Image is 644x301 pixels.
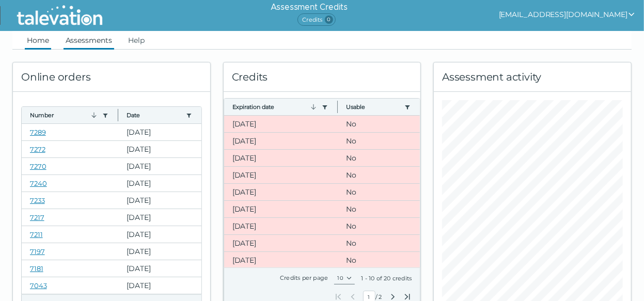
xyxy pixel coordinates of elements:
div: Assessment activity [434,62,631,92]
clr-dg-cell: [DATE] [224,116,338,132]
button: Last Page [403,293,412,301]
clr-dg-cell: [DATE] [118,124,201,140]
button: Column resize handle [334,96,341,118]
clr-dg-cell: No [338,201,420,217]
button: Previous Page [349,293,357,301]
clr-dg-cell: No [338,133,420,149]
clr-dg-cell: [DATE] [224,133,338,149]
clr-dg-cell: [DATE] [118,209,201,226]
clr-dg-cell: [DATE] [224,235,338,251]
a: 7233 [30,196,45,204]
div: 1 - 10 of 20 credits [361,274,412,282]
clr-dg-cell: [DATE] [118,175,201,192]
a: 7217 [30,213,44,221]
a: Help [127,31,147,50]
a: 7197 [30,247,45,256]
clr-dg-cell: [DATE] [118,260,201,277]
span: Total Pages [378,293,383,301]
clr-dg-cell: No [338,150,420,166]
clr-dg-cell: [DATE] [118,243,201,260]
img: Talevation_Logo_Transparent_white.png [12,3,107,28]
clr-dg-cell: [DATE] [224,184,338,200]
clr-dg-cell: [DATE] [118,226,201,243]
span: Credits [297,13,335,26]
a: Assessments [64,31,114,50]
button: Date [127,111,181,119]
button: show user actions [499,8,636,21]
button: First Page [334,293,342,301]
clr-dg-cell: No [338,218,420,234]
a: 7181 [30,264,43,273]
span: 0 [325,15,333,24]
a: 7211 [30,230,43,239]
button: Number [30,111,98,119]
clr-dg-cell: [DATE] [224,201,338,217]
clr-dg-cell: [DATE] [118,277,201,294]
clr-dg-cell: [DATE] [118,141,201,157]
a: 7043 [30,281,47,290]
div: Online orders [13,62,210,92]
button: Expiration date [232,103,318,111]
clr-dg-cell: No [338,167,420,183]
clr-dg-cell: [DATE] [224,167,338,183]
div: Credits [224,62,421,92]
h6: Assessment Credits [271,1,348,13]
clr-dg-cell: [DATE] [224,218,338,234]
clr-dg-cell: No [338,116,420,132]
a: 7270 [30,162,46,170]
clr-dg-cell: [DATE] [118,158,201,175]
clr-dg-cell: [DATE] [224,252,338,268]
a: 7289 [30,128,46,136]
button: Column resize handle [115,104,121,126]
a: 7240 [30,179,47,187]
button: Usable [346,103,400,111]
button: Next Page [389,293,397,301]
clr-dg-cell: No [338,184,420,200]
clr-dg-cell: [DATE] [118,192,201,209]
clr-dg-cell: [DATE] [224,150,338,166]
clr-dg-cell: No [338,252,420,268]
a: Home [25,31,51,50]
a: 7272 [30,145,45,153]
label: Credits per page [280,274,328,281]
clr-dg-cell: No [338,235,420,251]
